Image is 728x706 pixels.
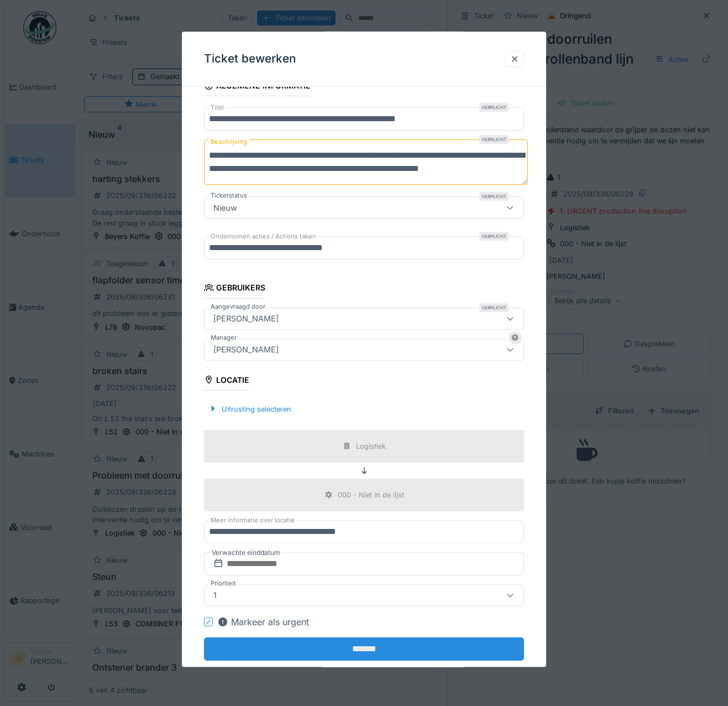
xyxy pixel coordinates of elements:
[479,232,509,241] div: Verplicht
[356,441,386,451] div: Logistiek
[209,202,242,214] div: Nieuw
[208,191,249,201] label: Ticketstatus
[208,103,226,113] label: Titel
[479,303,509,312] div: Verplicht
[209,344,283,356] div: [PERSON_NAME]
[479,136,509,144] div: Verplicht
[204,372,249,391] div: Locatie
[217,615,309,629] div: Markeer als urgent
[211,547,281,559] label: Verwachte einddatum
[204,402,296,417] div: Uitrusting selecteren
[209,313,283,325] div: [PERSON_NAME]
[208,136,249,149] label: Beschrijving
[209,589,221,601] div: 1
[208,232,318,242] label: Ondernomen acties / Actions taken
[208,333,239,342] label: Manager
[204,78,311,97] div: Algemene informatie
[204,280,265,299] div: Gebruikers
[204,52,296,66] h3: Ticket bewerken
[479,193,509,201] div: Verplicht
[338,490,404,500] div: 000 - Niet in de lijst
[479,103,509,112] div: Verplicht
[208,579,238,588] label: Prioriteit
[208,302,268,312] label: Aangevraagd door
[208,516,297,525] label: Meer informatie over locatie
